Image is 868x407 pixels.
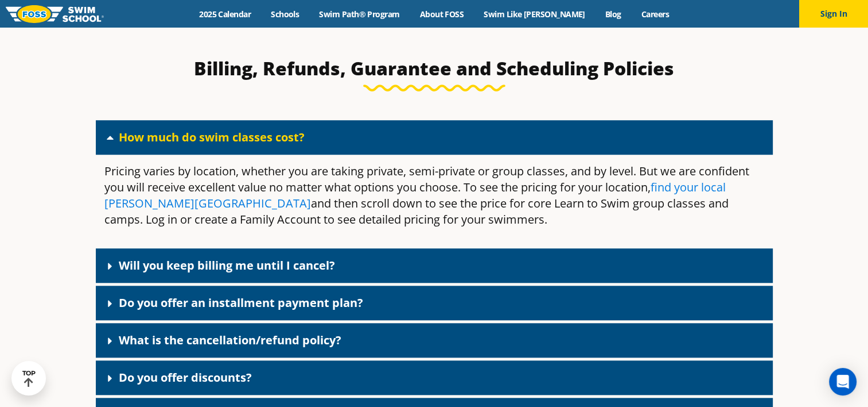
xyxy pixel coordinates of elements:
[595,9,631,20] a: Blog
[104,179,726,211] a: find your local [PERSON_NAME][GEOGRAPHIC_DATA]
[164,57,705,80] h3: Billing, Refunds, Guarantee and Scheduling Policies
[96,120,773,155] div: How much do swim classes cost?
[474,9,595,20] a: Swim Like [PERSON_NAME]
[829,368,857,396] div: Open Intercom Messenger
[96,155,773,245] div: How much do swim classes cost?
[6,5,104,23] img: FOSS Swim School Logo
[119,370,252,385] a: Do you offer discounts?
[119,258,335,273] a: Will you keep billing me until I cancel?
[309,9,410,20] a: Swim Path® Program
[96,248,773,283] div: Will you keep billing me until I cancel?
[631,9,679,20] a: Careers
[119,332,341,348] a: What is the cancellation/refund policy?
[96,360,773,395] div: Do you offer discounts?
[96,286,773,320] div: Do you offer an installment payment plan?
[261,9,309,20] a: Schools
[410,9,474,20] a: About FOSS
[96,323,773,358] div: What is the cancellation/refund policy?
[189,9,261,20] a: 2025 Calendar
[119,295,363,310] a: Do you offer an installment payment plan?
[22,370,36,387] div: TOP
[119,129,305,145] a: How much do swim classes cost?
[104,163,764,228] p: Pricing varies by location, whether you are taking private, semi-private or group classes, and by...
